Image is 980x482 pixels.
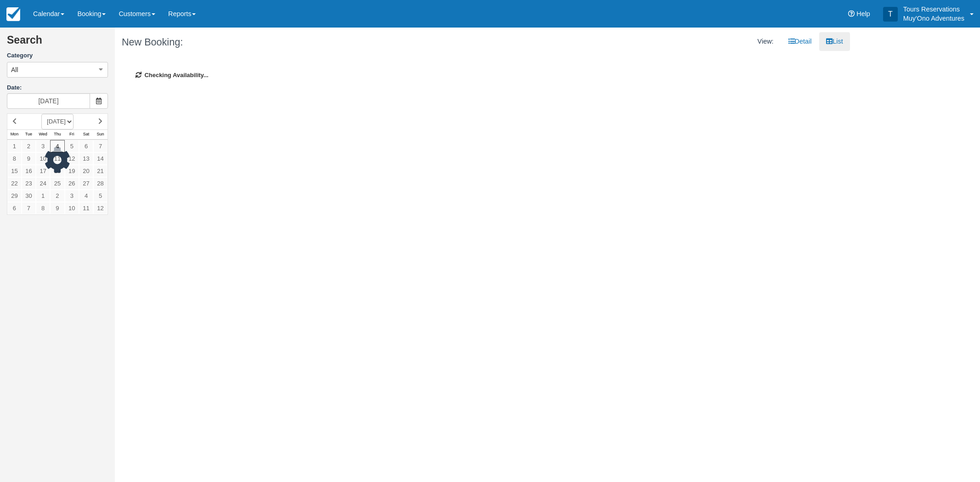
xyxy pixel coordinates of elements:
a: List [819,32,850,51]
span: Help [856,10,870,17]
img: checkfront-main-nav-mini-logo.png [6,7,20,21]
label: Category [7,51,108,60]
p: Muy'Ono Adventures [903,14,964,23]
a: Detail [782,32,819,51]
h2: Search [7,34,108,51]
p: Tours Reservations [903,5,964,14]
button: All [7,62,108,78]
label: Date: [7,84,108,92]
div: Checking Availability... [122,57,843,94]
div: T [883,7,898,22]
a: 4 [50,140,64,152]
span: All [11,65,18,74]
h1: New Booking: [122,37,476,48]
i: Help [848,11,855,17]
li: View: [751,32,781,51]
